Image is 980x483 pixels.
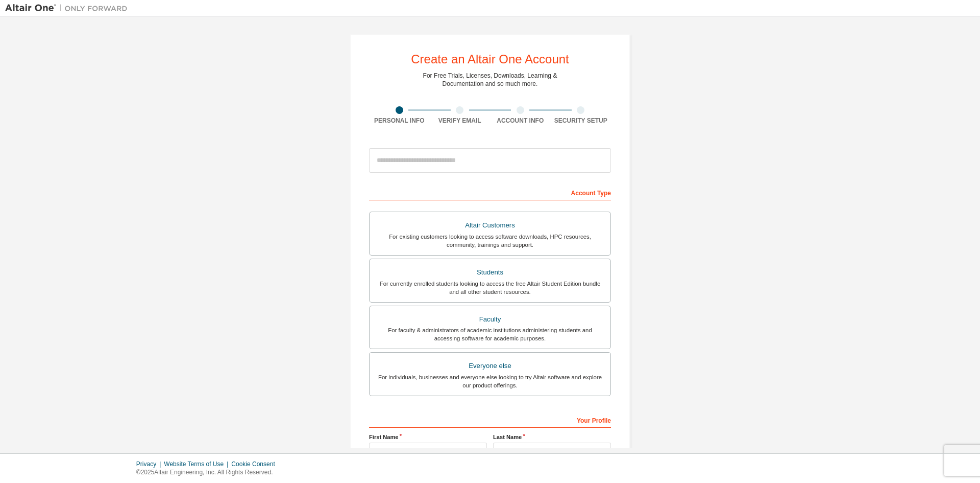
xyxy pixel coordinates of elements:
div: Website Terms of Use [164,460,231,468]
div: For currently enrolled students looking to access the free Altair Student Edition bundle and all ... [376,280,604,296]
div: Account Type [369,184,611,200]
label: First Name [369,433,487,441]
label: Last Name [493,433,611,441]
div: For faculty & administrators of academic institutions administering students and accessing softwa... [376,326,604,342]
div: Create an Altair One Account [411,53,569,65]
div: Altair Customers [376,218,604,233]
div: Your Profile [369,411,611,428]
div: For individuals, businesses and everyone else looking to try Altair software and explore our prod... [376,373,604,389]
div: Privacy [136,460,164,468]
div: For existing customers looking to access software downloads, HPC resources, community, trainings ... [376,233,604,249]
div: Account Info [490,117,551,125]
div: Security Setup [551,117,611,125]
div: Faculty [376,312,604,327]
div: For Free Trials, Licenses, Downloads, Learning & Documentation and so much more. [423,72,557,88]
div: Everyone else [376,359,604,373]
div: Students [376,265,604,280]
img: Altair One [5,3,133,13]
p: © 2025 Altair Engineering, Inc. All Rights Reserved. [136,468,281,477]
div: Verify Email [430,117,491,125]
div: Cookie Consent [231,460,281,468]
div: Personal Info [369,117,430,125]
